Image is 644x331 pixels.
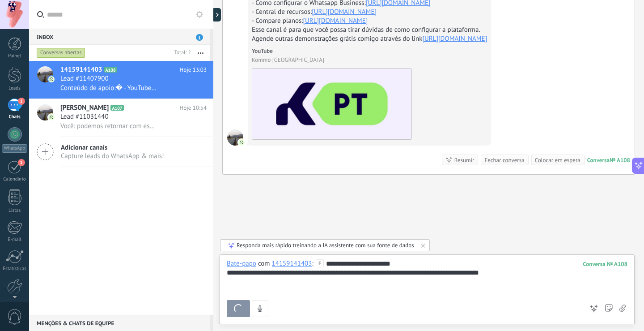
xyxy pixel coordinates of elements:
[60,65,102,74] span: 14159141403
[583,260,627,268] div: 108
[312,8,377,16] a: [URL][DOMAIN_NAME]
[484,156,524,164] div: Fechar conversa
[196,34,203,41] span: 1
[60,112,109,121] span: Lead #11031440
[422,34,487,43] a: [URL][DOMAIN_NAME]
[238,139,245,146] img: com.amocrm.amocrmwa.svg
[212,8,221,21] div: Mostrar
[252,8,487,17] div: - Central de recursos:
[37,47,85,58] div: Conversas abertas
[60,103,109,112] span: [PERSON_NAME]
[104,67,117,73] span: A108
[171,48,191,57] div: Total: 2
[535,156,580,164] div: Colocar em espera
[61,143,164,152] span: Adicionar canais
[48,114,55,120] img: icon
[60,84,157,92] span: Conteúdo de apoio:� - YouTube: [URL][DOMAIN_NAME] - Como configurar o Wh...
[18,159,25,166] span: 1
[60,122,157,130] span: Você: podemos retornar com esse assunto?
[227,129,243,146] span: 14159141403
[180,103,207,112] span: Hoje 10:54
[2,86,28,91] div: Leads
[29,315,210,331] div: Menções & Chats de equipe
[252,47,273,55] a: YouTube
[61,152,164,160] span: Capture leads do WhatsApp & mais!
[252,34,487,43] div: Agende outras demonstrações grátis comigo através do link
[48,76,55,82] img: icon
[272,259,312,267] div: 14159141403
[237,241,414,249] div: Responda mais rápido treinando a IA assistente com sua fonte de dados
[29,61,213,99] a: avataricon14159141403A108Hoje 13:03Lead #11407900Conteúdo de apoio:� - YouTube: [URL][DOMAIN_NAME...
[110,105,123,111] span: A107
[2,176,28,182] div: Calendário
[312,259,313,268] span: :
[252,17,487,26] div: - Compare planos:
[180,65,207,74] span: Hoje 13:03
[29,29,210,45] div: Inbox
[303,17,368,25] a: [URL][DOMAIN_NAME]
[454,156,475,164] div: Resumir
[29,99,213,137] a: avataricon[PERSON_NAME]A107Hoje 10:54Lead #11031440Você: podemos retornar com esse assunto?
[252,26,487,34] div: Esse canal é para que você possa tirar dúvidas de como configurar a plataforma.
[2,266,28,272] div: Estatísticas
[252,56,412,64] span: Kommo [GEOGRAPHIC_DATA]
[587,156,610,164] div: Conversa
[2,53,28,59] div: Painel
[2,114,28,120] div: Chats
[610,156,630,164] div: № A108
[2,144,27,153] div: WhatsApp
[18,98,25,105] span: 1
[2,237,28,243] div: E-mail
[2,208,28,214] div: Listas
[258,259,270,268] span: com
[60,74,109,83] span: Lead #11407900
